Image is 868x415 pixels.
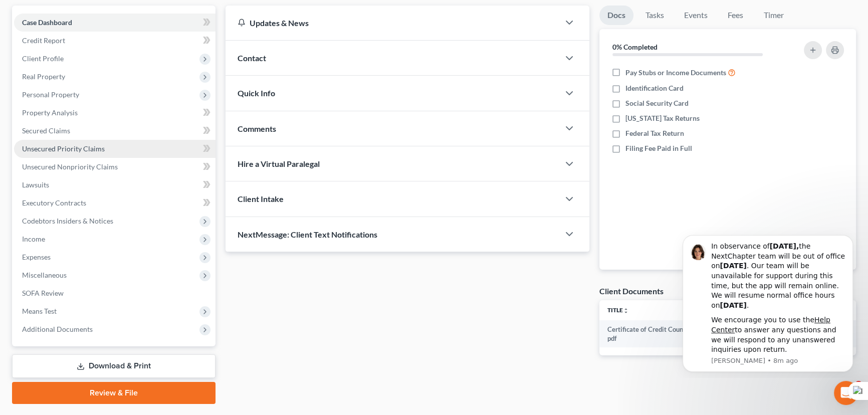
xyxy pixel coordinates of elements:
[22,307,57,315] span: Means Test
[676,6,716,25] a: Events
[22,217,113,225] span: Codebtors Insiders & Notices
[14,176,215,194] a: Lawsuits
[14,158,215,176] a: Unsecured Nonpriority Claims
[22,235,45,243] span: Income
[637,6,672,25] a: Tasks
[14,32,215,50] a: Credit Report
[625,98,689,108] span: Social Security Card
[599,320,715,348] td: Certificate of Credit Counseling-pdf
[22,72,65,81] span: Real Property
[668,226,868,378] iframe: Intercom notifications message
[14,14,215,32] a: Case Dashboard
[22,180,49,189] span: Lawsuits
[22,253,51,261] span: Expenses
[238,124,276,133] span: Comments
[599,286,664,296] div: Client Documents
[14,122,215,140] a: Secured Claims
[22,54,64,63] span: Client Profile
[238,53,266,63] span: Contact
[12,382,215,404] a: Review & File
[238,159,320,168] span: Hire a Virtual Paralegal
[625,143,692,153] span: Filing Fee Paid in Full
[22,162,118,171] span: Unsecured Nonpriority Claims
[720,6,752,25] a: Fees
[14,284,215,302] a: SOFA Review
[623,308,629,314] i: unfold_more
[625,128,684,138] span: Federal Tax Return
[22,325,93,333] span: Additional Documents
[12,354,215,378] a: Download & Print
[14,140,215,158] a: Unsecured Priority Claims
[612,43,658,51] strong: 0% Completed
[238,88,275,98] span: Quick Info
[854,381,862,389] span: 9
[22,126,70,135] span: Secured Claims
[607,306,629,314] a: Titleunfold_more
[756,6,792,25] a: Timer
[625,83,684,93] span: Identification Card
[22,18,72,27] span: Case Dashboard
[625,113,700,123] span: [US_STATE] Tax Returns
[14,104,215,122] a: Property Analysis
[22,289,64,297] span: SOFA Review
[22,198,86,207] span: Executory Contracts
[238,230,377,239] span: NextMessage: Client Text Notifications
[599,6,633,25] a: Docs
[238,194,284,203] span: Client Intake
[22,271,67,279] span: Miscellaneous
[238,18,547,28] div: Updates & News
[14,194,215,212] a: Executory Contracts
[834,381,858,405] iframe: Intercom live chat
[22,90,79,99] span: Personal Property
[625,68,726,78] span: Pay Stubs or Income Documents
[22,144,105,153] span: Unsecured Priority Claims
[22,36,65,45] span: Credit Report
[22,108,78,117] span: Property Analysis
